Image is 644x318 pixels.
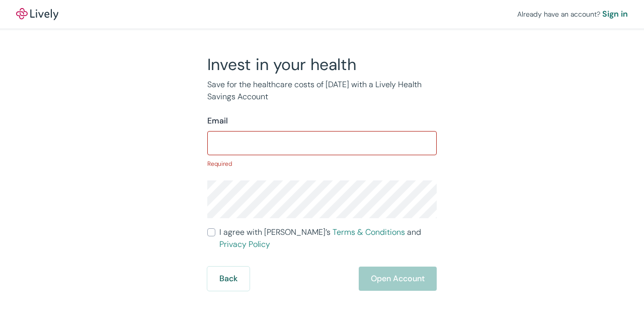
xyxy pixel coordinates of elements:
[219,226,437,250] span: I agree with [PERSON_NAME]’s and
[16,8,58,20] a: LivelyLively
[207,79,437,103] p: Save for the healthcare costs of [DATE] with a Lively Health Savings Account
[207,159,437,168] p: Required
[602,8,628,20] a: Sign in
[333,227,405,237] a: Terms & Conditions
[207,54,437,75] h2: Invest in your health
[16,8,58,20] img: Lively
[219,239,270,249] a: Privacy Policy
[207,115,228,127] label: Email
[207,267,250,291] button: Back
[517,8,628,20] div: Already have an account?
